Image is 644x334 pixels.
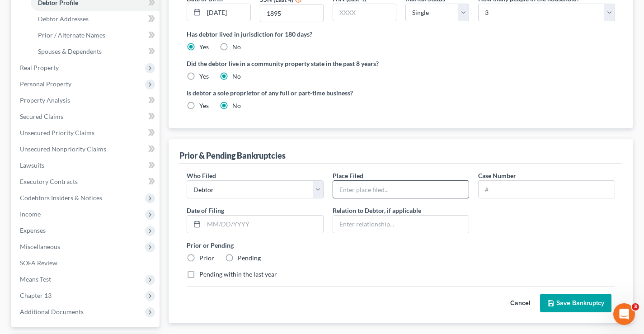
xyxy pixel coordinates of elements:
[204,216,323,233] input: MM/DD/YYYY
[20,145,106,153] span: Unsecured Nonpriority Claims
[20,275,51,283] span: Means Test
[179,150,286,161] div: Prior & Pending Bankruptcies
[38,15,89,23] span: Debtor Addresses
[333,216,469,233] input: Enter relationship...
[20,113,63,120] span: Secured Claims
[13,255,160,271] a: SOFA Review
[204,4,250,21] input: MM/DD/YYYY
[232,42,241,52] label: No
[13,157,160,174] a: Lawsuits
[20,161,44,169] span: Lawsuits
[199,101,209,110] label: Yes
[13,92,160,108] a: Property Analysis
[31,27,160,43] a: Prior / Alternate Names
[187,59,615,68] label: Did the debtor live in a community property state in the past 8 years?
[20,226,46,234] span: Expenses
[20,64,59,71] span: Real Property
[187,240,615,250] label: Prior or Pending
[20,243,60,250] span: Miscellaneous
[260,5,323,22] input: XXXX
[20,129,94,136] span: Unsecured Priority Claims
[238,254,261,263] label: Pending
[13,141,160,157] a: Unsecured Nonpriority Claims
[232,72,241,81] label: No
[187,88,396,98] label: Is debtor a sole proprietor of any full or part-time business?
[333,206,421,215] label: Relation to Debtor, if applicable
[232,101,241,110] label: No
[500,294,540,312] button: Cancel
[38,31,105,39] span: Prior / Alternate Names
[31,43,160,60] a: Spouses & Dependents
[632,303,639,310] span: 3
[187,207,224,214] span: Date of Filing
[20,194,102,202] span: Codebtors Insiders & Notices
[199,72,209,81] label: Yes
[20,210,41,218] span: Income
[199,254,214,263] label: Prior
[479,181,615,198] input: #
[13,174,160,190] a: Executory Contracts
[31,11,160,27] a: Debtor Addresses
[333,181,469,198] input: Enter place filed...
[478,171,516,180] label: Case Number
[540,294,611,313] button: Save Bankruptcy
[20,178,78,185] span: Executory Contracts
[20,308,84,315] span: Additional Documents
[20,80,71,88] span: Personal Property
[187,29,615,39] label: Has debtor lived in jurisdiction for 180 days?
[20,259,57,267] span: SOFA Review
[613,303,635,325] iframe: Intercom live chat
[199,270,277,279] label: Pending within the last year
[199,42,209,52] label: Yes
[20,96,70,104] span: Property Analysis
[20,292,52,299] span: Chapter 13
[13,108,160,125] a: Secured Claims
[333,172,363,179] span: Place Filed
[38,47,102,55] span: Spouses & Dependents
[13,125,160,141] a: Unsecured Priority Claims
[333,4,396,21] input: XXXX
[187,172,216,179] span: Who Filed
